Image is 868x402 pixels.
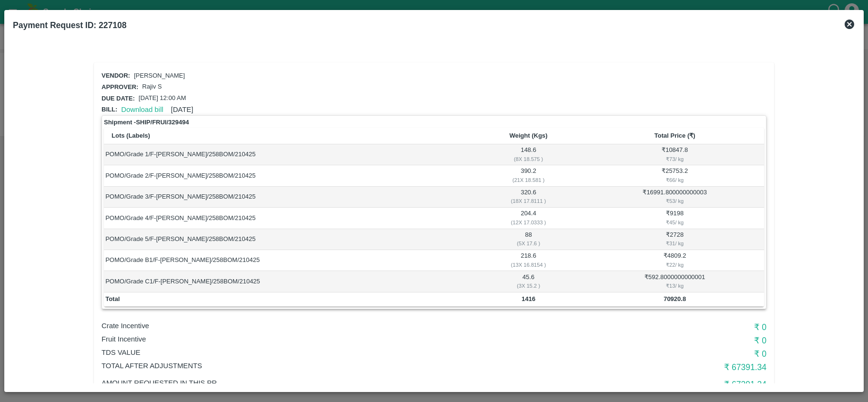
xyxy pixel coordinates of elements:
[585,250,764,271] td: ₹ 4809.2
[473,281,584,290] div: ( 3 X 15.2 )
[104,165,471,186] td: POMO/Grade 2/F-[PERSON_NAME]/258BOM/210425
[102,321,545,331] p: Crate Incentive
[142,82,162,91] p: Rajiv S
[121,106,163,113] a: Download bill
[471,187,585,208] td: 320.6
[13,20,126,30] b: Payment Request ID: 227108
[587,176,763,184] div: ₹ 66 / kg
[102,334,545,344] p: Fruit Incentive
[102,378,545,388] p: Amount Requested in this PR
[587,261,763,269] div: ₹ 22 / kg
[545,321,766,334] h6: ₹ 0
[104,250,471,271] td: POMO/Grade B1/F-[PERSON_NAME]/258BOM/210425
[471,165,585,186] td: 390.2
[654,132,695,139] b: Total Price (₹)
[545,334,766,347] h6: ₹ 0
[585,229,764,250] td: ₹ 2728
[171,106,194,113] span: [DATE]
[587,239,763,248] div: ₹ 31 / kg
[585,271,764,292] td: ₹ 592.8000000000001
[473,239,584,248] div: ( 5 X 17.6 )
[587,197,763,205] div: ₹ 53 / kg
[134,71,185,80] p: [PERSON_NAME]
[471,144,585,165] td: 148.6
[510,132,548,139] b: Weight (Kgs)
[664,295,686,302] b: 70920.8
[471,250,585,271] td: 218.6
[587,218,763,227] div: ₹ 45 / kg
[139,94,186,103] p: [DATE] 12:00 AM
[473,176,584,184] div: ( 21 X 18.581 )
[585,165,764,186] td: ₹ 25753.2
[102,361,545,371] p: Total After adjustments
[473,197,584,205] div: ( 18 X 17.8111 )
[102,347,545,358] p: TDS VALUE
[102,95,135,102] span: Due date:
[473,261,584,269] div: ( 13 X 16.8154 )
[104,187,471,208] td: POMO/Grade 3/F-[PERSON_NAME]/258BOM/210425
[471,229,585,250] td: 88
[102,83,138,90] span: Approver:
[471,271,585,292] td: 45.6
[585,208,764,229] td: ₹ 9198
[585,144,764,165] td: ₹ 10847.8
[104,208,471,229] td: POMO/Grade 4/F-[PERSON_NAME]/258BOM/210425
[104,271,471,292] td: POMO/Grade C1/F-[PERSON_NAME]/258BOM/210425
[587,155,763,163] div: ₹ 73 / kg
[521,295,535,302] b: 1416
[545,378,766,391] h6: ₹ 67391.34
[545,361,766,374] h6: ₹ 67391.34
[102,106,117,113] span: Bill:
[105,295,120,302] b: Total
[471,208,585,229] td: 204.4
[112,132,150,139] b: Lots (Labels)
[104,118,189,127] strong: Shipment - SHIP/FRUI/329494
[102,72,130,79] span: Vendor:
[104,144,471,165] td: POMO/Grade 1/F-[PERSON_NAME]/258BOM/210425
[473,218,584,227] div: ( 12 X 17.0333 )
[104,229,471,250] td: POMO/Grade 5/F-[PERSON_NAME]/258BOM/210425
[585,187,764,208] td: ₹ 16991.800000000003
[587,281,763,290] div: ₹ 13 / kg
[545,347,766,361] h6: ₹ 0
[473,155,584,163] div: ( 8 X 18.575 )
